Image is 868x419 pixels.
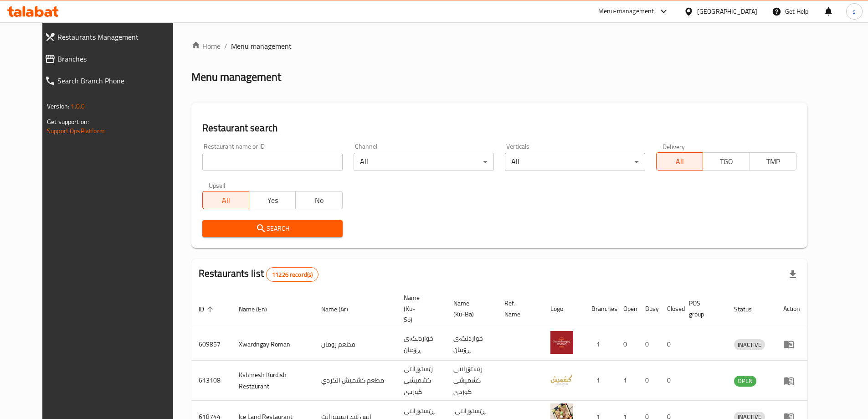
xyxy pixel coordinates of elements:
[37,70,187,92] a: Search Branch Phone
[689,298,716,320] span: POS group
[504,298,532,320] span: Ref. Name
[321,304,360,315] span: Name (Ar)
[404,292,435,325] span: Name (Ku-So)
[616,361,638,401] td: 1
[202,191,249,209] button: All
[663,143,685,150] label: Delivery
[638,290,660,328] th: Busy
[584,290,616,328] th: Branches
[697,6,757,16] div: [GEOGRAPHIC_DATA]
[37,26,187,48] a: Restaurants Management
[656,152,703,171] button: All
[191,41,807,52] nav: breadcrumb
[446,328,497,361] td: خواردنگەی ڕۆمان
[199,304,216,315] span: ID
[703,152,750,171] button: TGO
[295,191,342,209] button: No
[202,220,343,237] button: Search
[734,376,756,387] div: OPEN
[47,125,105,137] a: Support.OpsPlatform
[776,290,807,328] th: Action
[598,6,654,17] div: Menu-management
[191,328,231,361] td: 609857
[734,376,756,386] span: OPEN
[71,100,85,112] span: 1.0.0
[543,290,584,328] th: Logo
[505,153,645,171] div: All
[660,328,682,361] td: 0
[616,328,638,361] td: 0
[47,116,89,128] span: Get support on:
[231,41,292,52] span: Menu management
[209,182,226,188] label: Upsell
[734,339,765,350] div: INACTIVE
[750,152,796,171] button: TMP
[660,155,699,168] span: All
[57,75,180,86] span: Search Branch Phone
[239,304,279,315] span: Name (En)
[396,361,446,401] td: رێستۆرانتی کشمیشى كوردى
[754,155,793,168] span: TMP
[734,304,764,315] span: Status
[231,328,314,361] td: Xwardngay Roman
[37,48,187,70] a: Branches
[47,100,69,112] span: Version:
[202,153,343,171] input: Search for restaurant name or ID..
[206,194,246,207] span: All
[660,290,682,328] th: Closed
[231,361,314,401] td: Kshmesh Kurdish Restaurant
[249,191,296,209] button: Yes
[57,31,180,42] span: Restaurants Management
[446,361,497,401] td: رێستۆرانتی کشمیشى كوردى
[299,194,339,207] span: No
[734,340,765,350] span: INACTIVE
[782,264,804,285] div: Export file
[783,375,800,386] div: Menu
[550,367,573,390] img: Kshmesh Kurdish Restaurant
[57,53,180,64] span: Branches
[396,328,446,361] td: خواردنگەی ڕۆمان
[267,270,318,279] span: 11226 record(s)
[224,41,227,52] li: /
[202,121,796,135] h2: Restaurant search
[638,361,660,401] td: 0
[638,328,660,361] td: 0
[253,194,292,207] span: Yes
[191,41,221,52] a: Home
[453,298,486,320] span: Name (Ku-Ba)
[616,290,638,328] th: Open
[191,70,281,84] h2: Menu management
[191,361,231,401] td: 613108
[584,361,616,401] td: 1
[314,361,396,401] td: مطعم كشميش الكردي
[210,223,335,234] span: Search
[853,6,856,16] span: s
[707,155,746,168] span: TGO
[314,328,396,361] td: مطعم رومان
[584,328,616,361] td: 1
[354,153,494,171] div: All
[266,267,318,282] div: Total records count
[660,361,682,401] td: 0
[199,267,319,282] h2: Restaurants list
[783,339,800,350] div: Menu
[550,331,573,354] img: Xwardngay Roman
